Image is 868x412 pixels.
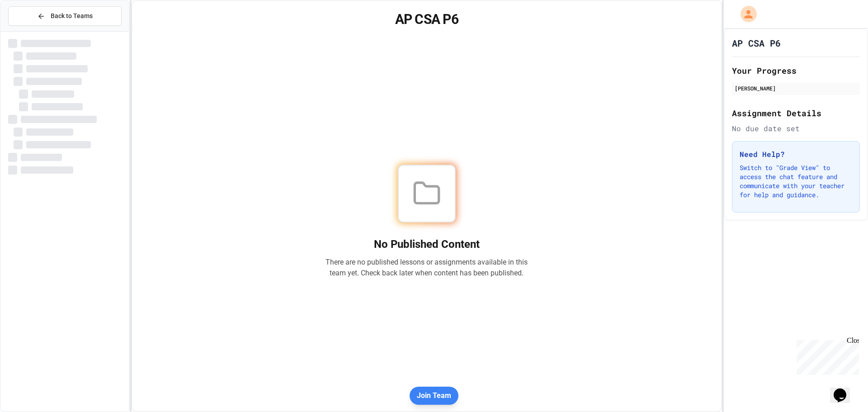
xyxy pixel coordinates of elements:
[731,4,759,24] div: My Account
[325,237,528,251] h2: No Published Content
[732,37,781,49] h1: AP CSA P6
[740,163,852,199] p: Switch to "Grade View" to access the chat feature and communicate with your teacher for help and ...
[793,336,859,375] iframe: chat widget
[51,11,93,21] span: Back to Teams
[830,376,859,403] iframe: chat widget
[4,4,62,57] div: Chat with us now!Close
[732,123,860,134] div: No due date set
[735,84,857,92] div: [PERSON_NAME]
[732,64,860,77] h2: Your Progress
[8,6,122,26] button: Back to Teams
[732,107,860,119] h2: Assignment Details
[740,149,852,160] h3: Need Help?
[325,257,528,279] p: There are no published lessons or assignments available in this team yet. Check back later when c...
[143,11,711,28] h1: AP CSA P6
[410,387,458,405] button: Join Team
